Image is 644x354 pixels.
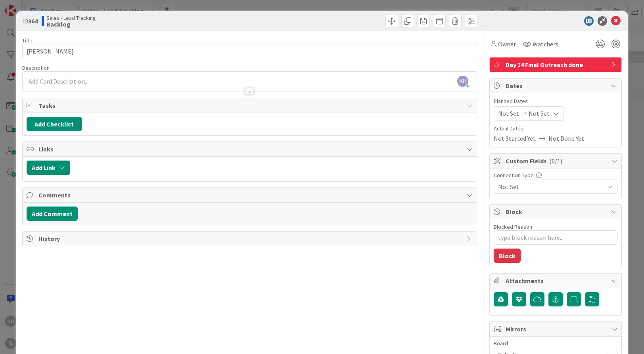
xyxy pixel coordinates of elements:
span: Sales - Lead Tracking [46,15,96,21]
b: Backlog [46,21,96,27]
label: Blocked Reason [494,223,532,230]
span: Board [494,341,508,346]
div: Connection Type [494,172,617,178]
span: Dates [506,81,607,90]
button: Add Link [27,161,70,175]
span: Actual Dates [494,124,617,133]
span: Not Started Yet [494,134,536,143]
span: Block [506,207,607,216]
span: Planned Dates [494,97,617,105]
span: Description [22,64,50,71]
span: Not Set [529,109,550,118]
span: ( 0/1 ) [549,157,562,165]
span: Comments [38,190,463,200]
span: KH [457,76,468,87]
span: Not Done Yet [548,134,584,143]
span: Not Set [498,109,519,118]
label: Title [22,37,33,44]
span: Not Set [498,181,600,192]
span: Links [38,144,463,154]
span: Tasks [38,101,463,110]
span: History [38,234,463,243]
button: Add Checklist [27,117,82,131]
span: Mirrors [506,324,607,334]
span: Watchers [533,39,558,49]
button: Block [494,249,521,263]
span: ID [22,16,38,26]
span: Day 14 Final Outreach done [506,60,607,69]
span: Owner [498,39,516,49]
button: Add Comment [27,207,78,221]
span: Attachments [506,276,607,285]
span: Custom Fields [506,156,607,166]
b: 364 [28,17,38,25]
input: type card name here... [22,44,477,58]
